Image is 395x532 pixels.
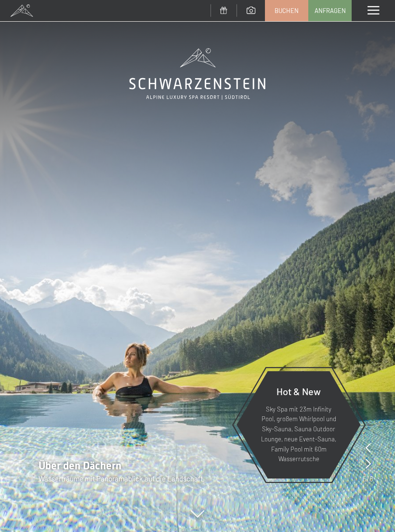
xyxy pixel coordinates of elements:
[265,0,308,21] a: Buchen
[275,6,299,15] span: Buchen
[39,474,203,483] span: Wasserträume mit Panoramablick auf die Landschaft
[236,371,361,479] a: Hot & New Sky Spa mit 23m Infinity Pool, großem Whirlpool und Sky-Sauna, Sauna Outdoor Lounge, ne...
[363,473,367,484] span: 6
[367,473,369,484] span: /
[309,0,351,21] a: Anfragen
[39,460,121,472] span: Über den Dächern
[276,386,321,397] span: Hot & New
[369,473,373,484] span: 8
[260,404,337,465] p: Sky Spa mit 23m Infinity Pool, großem Whirlpool und Sky-Sauna, Sauna Outdoor Lounge, neue Event-S...
[315,6,346,15] span: Anfragen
